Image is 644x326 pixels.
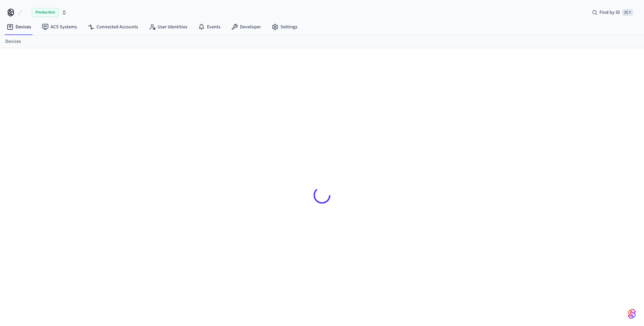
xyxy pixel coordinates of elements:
span: Production [32,8,59,17]
span: Find by ID [599,9,620,16]
a: Settings [266,21,303,33]
div: Find by ID⌘ K [587,6,639,19]
span: ⌘ K [622,9,633,16]
img: SeamLogoGradient.69752ec5.svg [628,308,636,319]
a: User Identities [143,21,193,33]
a: Devices [1,21,36,33]
a: Developer [226,21,266,33]
a: Connected Accounts [82,21,143,33]
a: Devices [5,38,21,45]
a: Events [193,21,226,33]
a: ACS Systems [36,21,82,33]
